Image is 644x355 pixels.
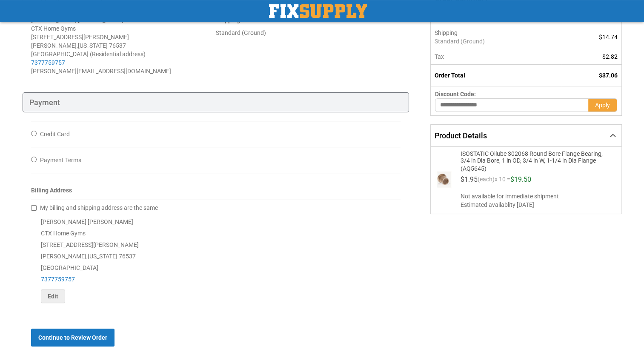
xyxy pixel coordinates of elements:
[41,276,75,283] a: 7377759757
[48,293,58,300] span: Edit
[602,53,618,60] span: $2.82
[269,4,367,18] img: Fix Industrial Supply
[31,186,401,199] div: Billing Address
[41,289,65,303] button: Edit
[461,175,478,183] span: $1.95
[478,176,495,186] span: (each)
[78,42,108,49] span: [US_STATE]
[599,72,618,79] span: $37.06
[510,175,531,183] span: $19.50
[38,334,107,341] span: Continue to Review Order
[461,200,614,209] span: Estimated availablity [DATE]
[435,72,465,79] strong: Order Total
[31,329,114,346] button: Continue to Review Order
[31,216,401,303] div: [PERSON_NAME] [PERSON_NAME] CTX Home Gyms [STREET_ADDRESS][PERSON_NAME] [PERSON_NAME] , 76537 [GE...
[461,192,614,200] span: Not available for immediate shipment
[588,98,617,112] button: Apply
[435,29,458,36] span: Shipping
[31,68,171,74] span: [PERSON_NAME][EMAIL_ADDRESS][DOMAIN_NAME]
[435,91,476,97] span: Discount Code:
[40,131,70,137] span: Credit Card
[435,131,487,140] span: Product Details
[435,171,452,188] img: ISOSTATIC Oilube 302068 Round Bore Flange Bearing, 3/4 in Dia Bore, 1 in OD, 3/4 in W, 1-1/4 in D...
[495,176,510,186] span: x 10 =
[431,49,561,65] th: Tax
[23,92,409,113] div: Payment
[216,17,262,23] span: Shipping Method
[31,16,216,75] address: [PERSON_NAME] [PERSON_NAME] CTX Home Gyms [STREET_ADDRESS][PERSON_NAME] [PERSON_NAME] , 76537 [GE...
[461,164,604,172] span: (AQ5645)
[269,4,367,18] a: store logo
[461,150,604,164] span: ISOSTATIC Oilube 302068 Round Bore Flange Bearing, 3/4 in Dia Bore, 1 in OD, 3/4 in W, 1-1/4 in D...
[435,37,557,46] span: Standard (Ground)
[40,157,81,163] span: Payment Terms
[599,34,618,40] span: $14.74
[216,17,264,23] strong: :
[216,29,401,37] div: Standard (Ground)
[595,102,610,109] span: Apply
[88,253,117,260] span: [US_STATE]
[31,59,65,66] a: 7377759757
[40,204,158,211] span: My billing and shipping address are the same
